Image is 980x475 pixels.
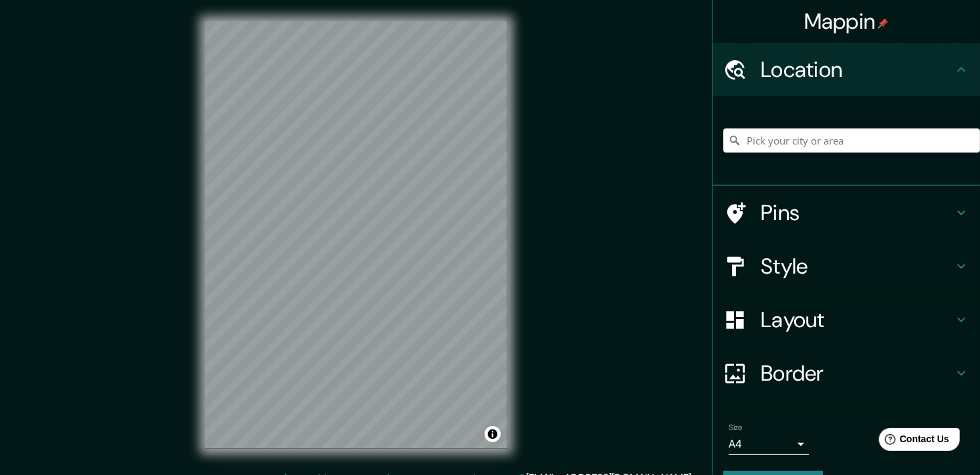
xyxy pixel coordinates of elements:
div: A4 [729,434,809,455]
h4: Mappin [804,8,889,35]
div: Border [713,347,980,400]
h4: Layout [761,306,953,333]
h4: Location [761,56,953,83]
div: Style [713,240,980,293]
div: Pins [713,186,980,240]
img: pin-icon.png [878,18,888,29]
h4: Border [761,360,953,387]
button: Toggle attribution [485,426,501,442]
input: Pick your city or area [723,128,980,153]
div: Location [713,43,980,96]
label: Size [729,422,743,434]
canvas: Map [205,21,507,449]
h4: Style [761,253,953,280]
div: Layout [713,293,980,347]
iframe: Help widget launcher [861,423,965,460]
h4: Pins [761,199,953,226]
